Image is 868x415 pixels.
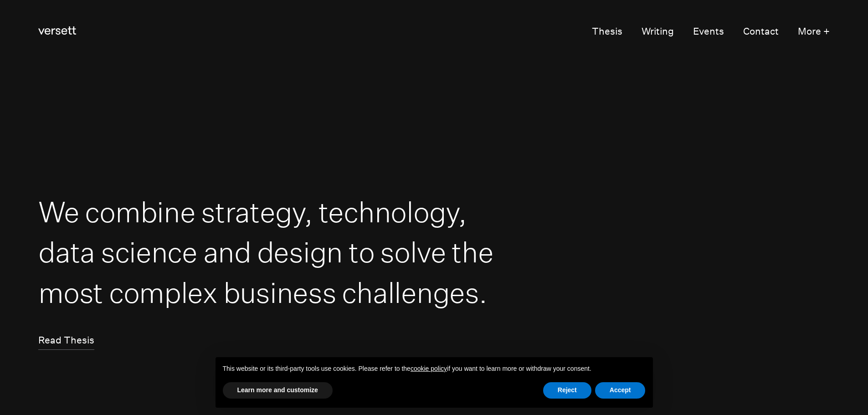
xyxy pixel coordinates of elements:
a: Writing [642,23,674,41]
a: Thesis [592,23,622,41]
a: Read Thesis [38,332,94,350]
a: cookie policy [411,365,447,372]
div: This website or its third-party tools use cookies. Please refer to the if you want to learn more ... [216,357,653,381]
a: Contact [743,23,779,41]
a: Events [693,23,724,41]
button: More + [798,23,830,41]
button: Accept [595,382,646,399]
button: Learn more and customize [223,382,333,399]
button: Reject [543,382,591,399]
h1: We combine strategy, technology, data science and design to solve the most complex business chall... [38,192,498,313]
